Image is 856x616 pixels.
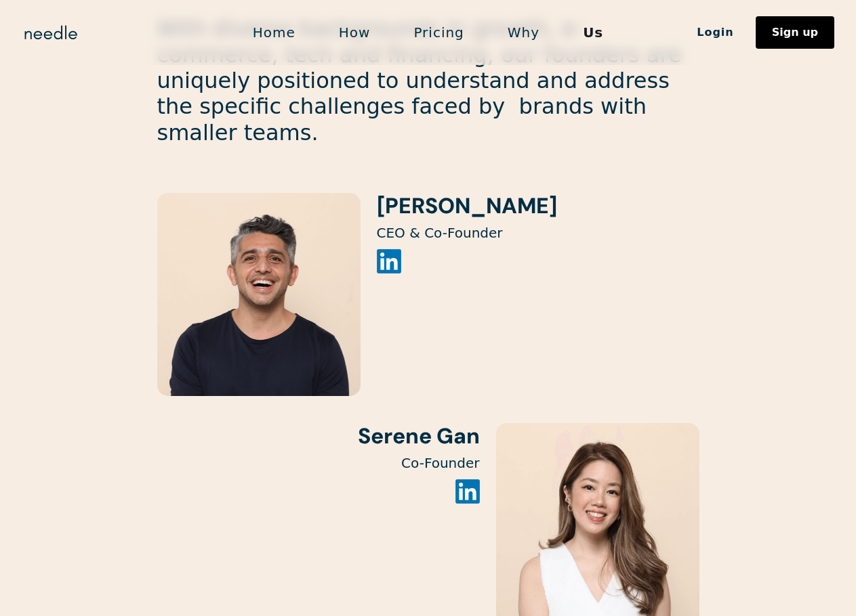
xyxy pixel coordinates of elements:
[772,27,818,38] div: Sign up
[561,18,625,47] a: Us
[231,18,317,47] a: Home
[377,193,557,219] h3: [PERSON_NAME]
[377,225,557,241] p: CEO & Co-Founder
[392,18,485,47] a: Pricing
[486,18,561,47] a: Why
[317,18,392,47] a: How
[157,16,699,146] p: With diverse backgrounds in growth, e-commerce, tech and financing, our founders are uniquely pos...
[675,21,756,44] a: Login
[157,455,480,471] p: Co-Founder
[756,16,834,49] a: Sign up
[157,423,480,449] h3: Serene Gan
